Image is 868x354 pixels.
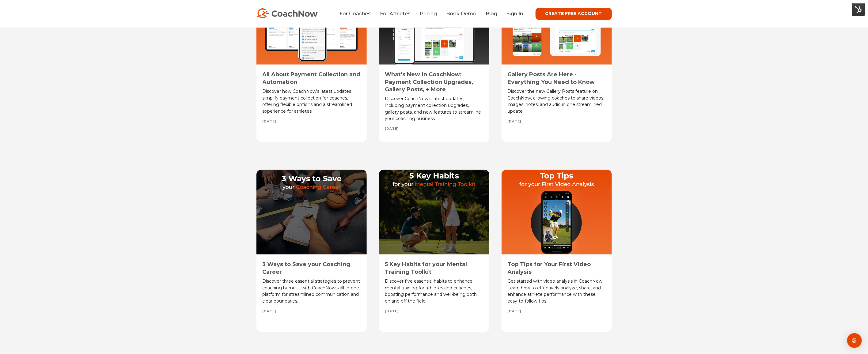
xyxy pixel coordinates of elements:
[508,88,606,115] div: Discover the new Gallery Posts feature on CoachNow, allowing coaches to share videos, images, not...
[385,261,467,275] a: 5 Key Habits for your Mental Training Toolkit
[508,119,521,124] span: [DATE]
[263,309,276,314] span: [DATE]
[507,11,523,17] a: Sign In
[385,309,399,314] span: [DATE]
[385,96,483,122] div: Discover CoachNow's latest updates, including payment collection upgrades, gallery posts, and new...
[446,11,477,17] a: Book Demo
[536,8,612,20] a: CREATE FREE ACCOUNT
[508,278,606,305] div: Get started with video analysis in CoachNow. Learn how to effectively analyze, share, and enhance...
[847,333,862,348] div: Open Intercom Messenger
[385,127,399,131] span: [DATE]
[263,119,276,124] span: [DATE]
[263,71,361,85] a: All About Payment Collection and Automation
[508,261,591,275] a: Top Tips for Your First Video Analysis
[508,309,521,314] span: [DATE]
[263,278,361,305] div: Discover three essential strategies to prevent coaching burnout with CoachNow's all-in-one platfo...
[256,8,318,18] img: CoachNow Logo
[340,11,371,17] a: For Coaches
[263,88,361,115] div: Discover how CoachNow's latest updates simplify payment collection for coaches, offering flexible...
[852,3,865,16] img: HubSpot Tools Menu Toggle
[486,11,498,17] a: Blog
[385,71,473,93] a: What’s New in CoachNow: Payment Collection Upgrades, Gallery Posts, + More
[263,261,351,275] a: 3 Ways to Save your Coaching Career
[420,11,437,17] a: Pricing
[508,71,595,85] a: Gallery Posts Are Here - Everything You Need to Know
[380,11,411,17] a: For Athletes
[385,278,483,305] div: Discover five essential habits to enhance mental training for athletes and coaches, boosting perf...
